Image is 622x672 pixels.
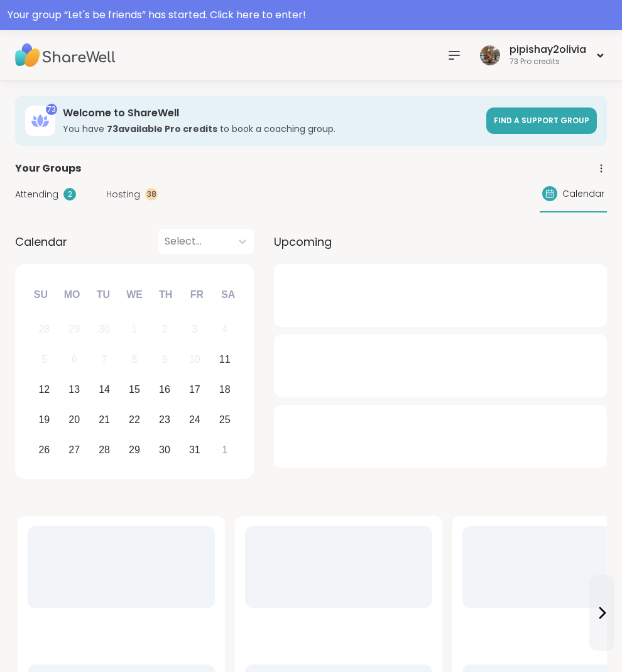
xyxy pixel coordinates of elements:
div: 8 [132,351,138,368]
div: 30 [99,321,110,338]
div: Choose Monday, October 13th, 2025 [61,377,88,404]
div: 21 [99,411,110,428]
div: We [121,281,148,309]
div: Th [152,281,180,309]
div: 38 [145,188,158,201]
div: Choose Wednesday, October 22nd, 2025 [121,406,148,433]
span: Your Groups [15,161,81,176]
div: 11 [219,351,231,368]
h3: Welcome to ShareWell [63,106,479,120]
div: 14 [99,381,110,398]
div: Fr [183,281,210,309]
div: Tu [89,281,117,309]
div: 28 [38,321,50,338]
img: ShareWell Nav Logo [15,33,116,77]
div: Not available Thursday, October 9th, 2025 [151,346,178,373]
div: 2 [161,321,167,338]
div: Not available Tuesday, September 30th, 2025 [91,316,118,343]
img: pipishay2olivia [480,45,500,65]
div: Su [27,281,55,309]
div: Choose Wednesday, October 29th, 2025 [121,436,148,463]
div: 73 [46,104,57,115]
div: 73 Pro credits [510,57,586,67]
div: Choose Saturday, November 1st, 2025 [211,436,238,463]
div: 6 [72,351,77,368]
div: 13 [68,381,80,398]
div: month 2025-10 [29,314,239,465]
div: 12 [38,381,50,398]
div: 2 [63,188,76,201]
div: Your group “ Let's be friends ” has started. Click here to enter! [8,8,614,23]
div: Choose Friday, October 31st, 2025 [181,436,208,463]
div: Not available Wednesday, October 1st, 2025 [121,316,148,343]
div: Not available Friday, October 3rd, 2025 [181,316,208,343]
div: 19 [38,411,50,428]
span: Calendar [562,187,604,201]
div: 24 [189,411,200,428]
div: Choose Saturday, October 18th, 2025 [211,377,238,404]
div: Not available Monday, October 6th, 2025 [61,346,88,373]
div: 4 [222,321,227,338]
div: 27 [68,441,80,458]
div: Choose Tuesday, October 28th, 2025 [91,436,118,463]
div: Choose Saturday, October 25th, 2025 [211,406,238,433]
div: 25 [219,411,231,428]
div: Choose Tuesday, October 21st, 2025 [91,406,118,433]
div: 28 [99,441,110,458]
div: Not available Monday, September 29th, 2025 [61,316,88,343]
b: 73 available Pro credit s [107,123,217,135]
span: Hosting [106,188,140,201]
div: Choose Saturday, October 11th, 2025 [211,346,238,373]
span: Attending [15,188,58,201]
div: pipishay2olivia [510,43,586,57]
div: Not available Sunday, September 28th, 2025 [31,316,58,343]
div: 9 [161,351,167,368]
div: 15 [129,381,140,398]
div: Choose Tuesday, October 14th, 2025 [91,377,118,404]
div: 22 [129,411,140,428]
div: 30 [159,441,170,458]
div: 3 [192,321,197,338]
div: Choose Sunday, October 26th, 2025 [31,436,58,463]
span: Calendar [15,233,67,250]
div: Choose Monday, October 27th, 2025 [61,436,88,463]
div: Choose Sunday, October 12th, 2025 [31,377,58,404]
div: 5 [41,351,47,368]
h3: You have to book a coaching group. [63,123,479,135]
div: 10 [189,351,200,368]
div: Not available Tuesday, October 7th, 2025 [91,346,118,373]
div: 23 [159,411,170,428]
div: Choose Sunday, October 19th, 2025 [31,406,58,433]
div: 1 [222,441,227,458]
div: Not available Saturday, October 4th, 2025 [211,316,238,343]
div: 29 [129,441,140,458]
div: Choose Thursday, October 30th, 2025 [151,436,178,463]
div: Choose Friday, October 17th, 2025 [181,377,208,404]
div: Choose Friday, October 24th, 2025 [181,406,208,433]
a: Find a support group [486,107,597,134]
span: Upcoming [274,233,332,250]
div: 29 [68,321,80,338]
div: Choose Wednesday, October 15th, 2025 [121,377,148,404]
div: 7 [102,351,107,368]
div: 18 [219,381,231,398]
div: Not available Sunday, October 5th, 2025 [31,346,58,373]
span: Find a support group [494,115,589,126]
div: 31 [189,441,200,458]
div: Not available Wednesday, October 8th, 2025 [121,346,148,373]
div: 26 [38,441,50,458]
div: 1 [132,321,138,338]
div: Mo [58,281,85,309]
div: Sa [214,281,242,309]
div: 17 [189,381,200,398]
div: Choose Thursday, October 23rd, 2025 [151,406,178,433]
div: Not available Friday, October 10th, 2025 [181,346,208,373]
div: 16 [159,381,170,398]
div: 20 [68,411,80,428]
div: Choose Monday, October 20th, 2025 [61,406,88,433]
div: Choose Thursday, October 16th, 2025 [151,377,178,404]
div: Not available Thursday, October 2nd, 2025 [151,316,178,343]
